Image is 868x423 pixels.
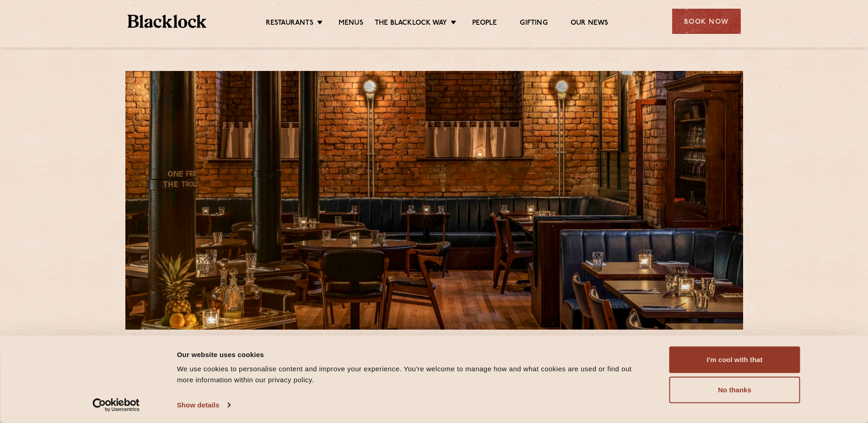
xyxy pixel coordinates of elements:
[128,15,207,28] img: BL_Textured_Logo-footer-cropped.svg
[669,347,800,373] button: I'm cool with that
[177,363,649,385] div: We use cookies to personalise content and improve your experience. You're welcome to manage how a...
[266,19,313,29] a: Restaurants
[76,398,156,412] a: Usercentrics Cookiebot - opens in a new window
[375,19,447,29] a: The Blacklock Way
[177,349,649,360] div: Our website uses cookies
[669,377,800,403] button: No thanks
[472,19,497,29] a: People
[520,19,547,29] a: Gifting
[672,9,741,34] div: Book Now
[177,398,230,412] a: Show details
[571,19,609,29] a: Our News
[339,19,363,29] a: Menus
